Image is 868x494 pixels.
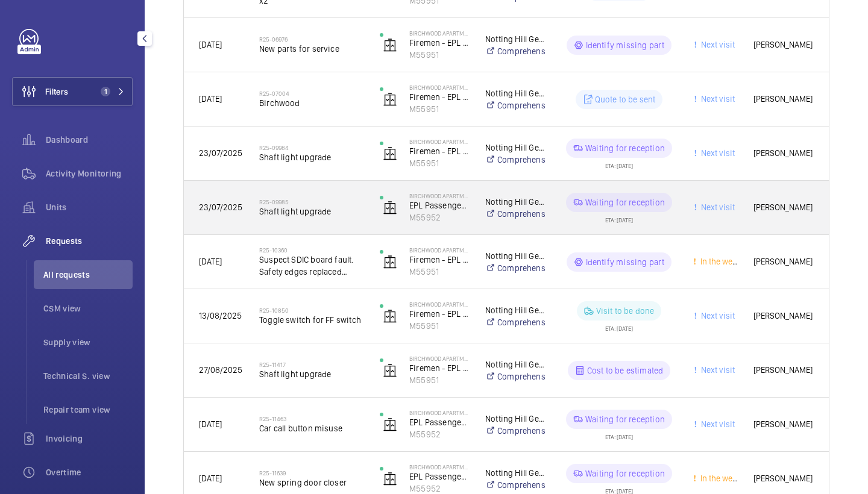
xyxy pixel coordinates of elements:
[259,43,364,55] span: New parts for service
[485,467,545,479] p: Notting Hill Genesis
[753,417,814,431] span: [PERSON_NAME]
[409,266,470,278] p: M55951
[485,316,545,328] a: Comprehensive
[46,134,133,146] span: Dashboard
[753,92,814,106] span: [PERSON_NAME]
[383,38,397,52] img: elevator.svg
[43,336,133,348] span: Supply view
[409,463,470,471] p: Birchwood Apartments - High Risk Building
[259,415,364,422] h2: R25-11463
[409,301,470,308] p: Birchwood Apartments - High Risk Building
[699,148,735,158] span: Next visit
[485,87,545,99] p: Notting Hill Genesis
[409,37,470,49] p: Firemen - EPL Passenger Lift No 1
[585,467,665,480] p: Waiting for reception
[383,255,397,269] img: elevator.svg
[585,142,665,154] p: Waiting for reception
[101,87,110,96] span: 1
[43,269,133,281] span: All requests
[199,365,242,375] span: 27/08/2025
[585,413,665,425] p: Waiting for reception
[383,363,397,378] img: elevator.svg
[409,416,470,428] p: EPL Passenger Lift No 2
[753,309,814,323] span: [PERSON_NAME]
[259,151,364,163] span: Shaft light upgrade
[383,201,397,215] img: elevator.svg
[698,474,741,483] span: In the week
[43,370,133,382] span: Technical S. view
[485,250,545,262] p: Notting Hill Genesis
[409,91,470,103] p: Firemen - EPL Passenger Lift No 1
[699,94,735,104] span: Next visit
[753,146,814,160] span: [PERSON_NAME]
[605,429,633,440] div: ETA: [DATE]
[199,94,222,104] span: [DATE]
[485,358,545,370] p: Notting Hill Genesis
[485,45,545,57] a: Comprehensive
[409,362,470,374] p: Firemen - EPL Passenger Lift No 1
[753,472,814,486] span: [PERSON_NAME]
[259,144,364,151] h2: R25-09984
[43,404,133,416] span: Repair team view
[699,40,735,49] span: Next visit
[409,211,470,224] p: M55952
[259,368,364,380] span: Shaft light upgrade
[485,196,545,208] p: Notting Hill Genesis
[199,311,242,320] span: 13/08/2025
[596,305,655,317] p: Visit to be done
[383,146,397,161] img: elevator.svg
[605,212,633,223] div: ETA: [DATE]
[199,40,222,49] span: [DATE]
[46,167,133,180] span: Activity Monitoring
[587,364,664,377] p: Cost to be estimated
[383,417,397,432] img: elevator.svg
[409,145,470,157] p: Firemen - EPL Passenger Lift No 1
[199,257,222,266] span: [DATE]
[605,158,633,169] div: ETA: [DATE]
[409,320,470,332] p: M55951
[199,148,242,158] span: 23/07/2025
[259,246,364,254] h2: R25-10360
[409,84,470,91] p: Birchwood Apartments - High Risk Building
[485,479,545,491] a: Comprehensive
[12,77,133,106] button: Filters1
[409,308,470,320] p: Firemen - EPL Passenger Lift No 1
[485,99,545,111] a: Comprehensive
[199,474,222,483] span: [DATE]
[46,201,133,213] span: Units
[409,246,470,254] p: Birchwood Apartments - High Risk Building
[259,469,364,477] h2: R25-11639
[409,192,470,199] p: Birchwood Apartments - High Risk Building
[383,472,397,486] img: elevator.svg
[699,365,735,375] span: Next visit
[485,425,545,437] a: Comprehensive
[259,422,364,434] span: Car call button misuse
[409,471,470,483] p: EPL Passenger Lift No 2
[699,419,735,429] span: Next visit
[698,257,741,266] span: In the week
[259,307,364,314] h2: R25-10850
[383,309,397,324] img: elevator.svg
[409,254,470,266] p: Firemen - EPL Passenger Lift No 1
[699,311,735,320] span: Next visit
[409,49,470,61] p: M55951
[259,254,364,278] span: Suspect SDIC board fault. Safety edges replaced already. Spoke to [PERSON_NAME]
[45,86,68,98] span: Filters
[199,202,242,212] span: 23/07/2025
[259,361,364,368] h2: R25-11417
[409,428,470,440] p: M55952
[199,419,222,429] span: [DATE]
[409,409,470,416] p: Birchwood Apartments - High Risk Building
[699,202,735,212] span: Next visit
[585,196,665,208] p: Waiting for reception
[586,39,665,51] p: Identify missing part
[753,38,814,52] span: [PERSON_NAME]
[605,320,633,331] div: ETA: [DATE]
[485,370,545,383] a: Comprehensive
[259,36,364,43] h2: R25-06976
[485,33,545,45] p: Notting Hill Genesis
[259,90,364,97] h2: R25-07004
[485,262,545,274] a: Comprehensive
[605,483,633,494] div: ETA: [DATE]
[753,201,814,214] span: [PERSON_NAME]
